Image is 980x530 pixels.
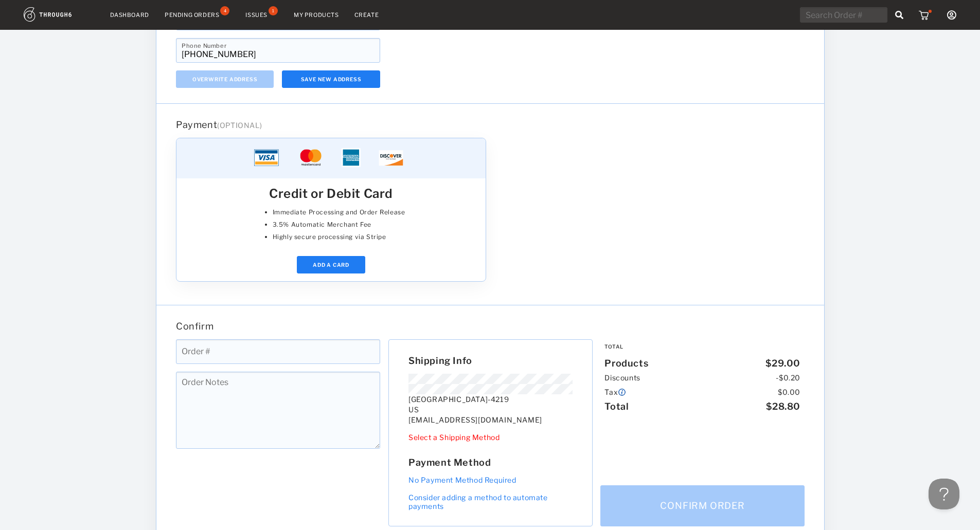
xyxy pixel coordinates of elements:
[618,385,626,399] img: icon_button_info.cb0b00cd.svg
[269,186,393,201] h1: Credit or Debit Card
[408,415,572,425] div: [EMAIL_ADDRESS][DOMAIN_NAME]
[919,10,932,20] img: icon_cart_red_dot.b92b630d.svg
[182,42,226,49] span: Phone Number
[269,6,278,15] div: 1
[24,7,95,22] img: logo.1c10ca64.svg
[176,119,380,130] div: Payment
[176,321,805,332] div: Confirm
[408,394,572,405] div: [GEOGRAPHIC_DATA]-4219
[176,70,274,88] button: Overwrite Address
[282,70,380,88] button: Save New Address
[176,339,380,364] input: Order #
[604,385,626,399] div: Tax
[929,479,959,509] iframe: Toggle Customer Support
[272,206,405,218] li: Immediate Processing and Order Release
[765,356,800,371] div: $ 29.00
[600,485,805,526] button: Confirm Order
[800,7,887,23] input: Search Order #
[777,385,800,399] div: $ 0.00
[297,256,365,273] button: ADD A CARD
[408,355,572,366] div: Shipping Info
[220,6,229,15] div: 4
[245,11,268,19] div: Issues
[272,218,405,231] li: 3.5% Automatic Merchant Fee
[165,10,230,20] a: Pending Orders4
[408,433,499,442] a: Select a Shipping Method
[408,457,572,468] div: Payment Method
[165,11,219,19] div: Pending Orders
[110,11,149,19] a: Dashboard
[604,371,640,385] div: Discounts
[217,121,262,130] span: (OPTIONAL)
[176,38,380,63] input: Phone Number
[245,10,278,20] a: Issues1
[272,231,405,243] li: Highly secure processing via Stripe
[604,339,800,354] label: Total
[408,476,547,510] a: No Payment Method RequiredConsider adding a method to automate payments
[294,11,339,19] a: My Products
[354,11,379,19] a: Create
[776,371,800,385] div: -$0.20
[604,356,648,371] div: Products
[766,399,800,414] div: $ 28.80
[604,399,629,414] div: Total
[254,146,407,169] img: icon_cc_all.80d85322.svg
[408,405,572,415] div: US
